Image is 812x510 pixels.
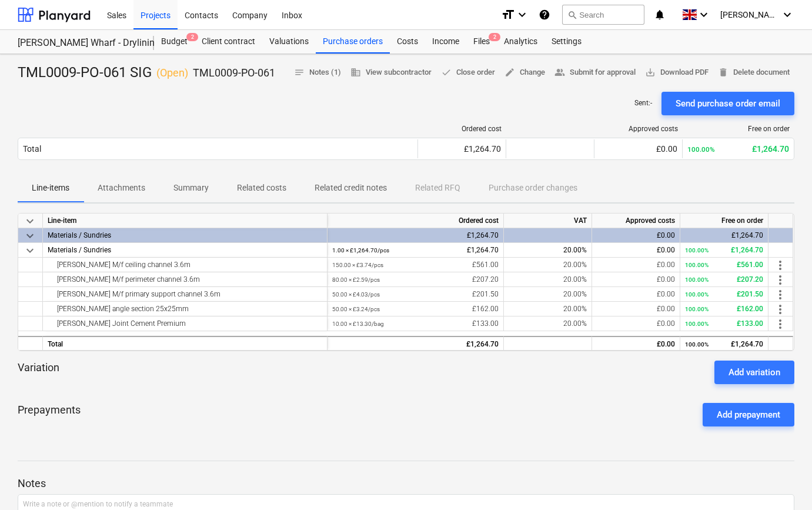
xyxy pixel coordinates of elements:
span: keyboard_arrow_down [23,214,37,228]
span: done [441,67,452,78]
span: Delete document [718,66,790,79]
small: 100.00% [687,145,715,154]
div: £0.00 [599,144,677,154]
button: Delete document [713,64,794,82]
div: £0.00 [597,287,675,302]
p: TML0009-PO-061 [193,66,275,80]
p: Notes [18,476,794,491]
div: [PERSON_NAME] Wharf - Drylining [18,37,140,49]
div: Materials / Sundries [48,228,322,242]
span: notes [294,67,305,78]
span: Notes (1) [294,66,341,79]
i: keyboard_arrow_down [780,8,794,22]
small: 100.00% [685,262,709,268]
span: more_vert [773,258,787,272]
div: Add variation [729,365,780,380]
div: £1,264.70 [332,337,499,352]
small: 50.00 × £3.24 / pcs [332,306,380,312]
div: £0.00 [597,258,675,272]
div: Purchase orders [316,30,390,54]
small: 100.00% [685,276,709,283]
iframe: Chat Widget [753,454,812,510]
span: Change [504,66,545,79]
span: edit [504,67,515,78]
button: Add prepayment [703,403,794,426]
i: keyboard_arrow_down [515,8,529,22]
div: £207.20 [685,272,763,287]
span: more_vert [773,288,787,302]
div: Add prepayment [717,407,780,422]
button: Notes (1) [289,64,346,82]
div: Send purchase order email [676,96,780,111]
i: keyboard_arrow_down [697,8,711,22]
button: Download PDF [640,64,713,82]
div: Files [466,30,497,54]
span: Materials / Sundries [48,246,111,254]
a: Budget2 [154,30,195,54]
span: 2 [489,33,500,41]
div: Free on order [687,125,790,133]
a: Files2 [466,30,497,54]
span: people_alt [554,67,565,78]
div: Knauf angle section 25x25mm [48,302,322,316]
i: Knowledge base [539,8,550,22]
span: keyboard_arrow_down [23,229,37,243]
div: £207.20 [332,272,499,287]
div: £1,264.70 [423,144,501,154]
div: £1,264.70 [685,243,763,258]
small: 150.00 × £3.74 / pcs [332,262,383,268]
span: 2 [186,33,198,41]
small: 1.00 × £1,264.70 / pcs [332,247,389,254]
span: business [350,67,361,78]
a: Costs [390,30,425,54]
div: £1,264.70 [332,243,499,258]
span: Download PDF [645,66,709,79]
div: £1,264.70 [687,144,789,154]
small: 100.00% [685,321,709,327]
div: £201.50 [332,287,499,302]
i: notifications [654,8,666,22]
small: 50.00 × £4.03 / pcs [332,291,380,298]
div: Budget [154,30,195,54]
div: 20.00% [504,272,592,287]
div: Total [43,336,328,351]
div: Ordered cost [328,214,504,228]
span: keyboard_arrow_down [23,244,37,258]
span: more_vert [773,273,787,287]
div: 20.00% [504,287,592,302]
a: Valuations [262,30,316,54]
div: £0.00 [597,228,675,243]
div: Approved costs [599,125,678,133]
span: more_vert [773,317,787,331]
p: ( Open ) [156,66,188,80]
div: Line-item [43,214,328,228]
span: Submit for approval [554,66,636,79]
div: £0.00 [597,272,675,287]
div: £162.00 [685,302,763,316]
div: Knauf Joint Cement Premium [48,316,322,331]
p: Prepayments [18,403,81,426]
div: £1,264.70 [332,228,499,243]
span: save_alt [645,67,656,78]
div: £0.00 [597,302,675,316]
span: View subcontractor [350,66,432,79]
div: £133.00 [332,316,499,331]
a: Client contract [195,30,262,54]
div: Knauf M/f perimeter channel 3.6m [48,272,322,286]
i: format_size [501,8,515,22]
button: View subcontractor [346,64,436,82]
small: 100.00% [685,291,709,298]
button: Submit for approval [550,64,640,82]
div: £561.00 [332,258,499,272]
button: Send purchase order email [661,92,794,115]
span: more_vert [773,302,787,316]
button: Search [562,5,644,25]
div: Knauf M/f ceiling channel 3.6m [48,258,322,272]
p: Attachments [98,182,145,194]
span: search [567,10,577,19]
p: Variation [18,361,59,384]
